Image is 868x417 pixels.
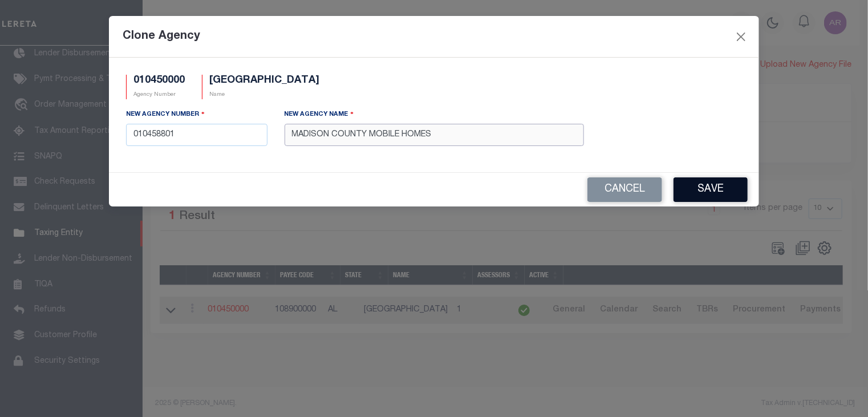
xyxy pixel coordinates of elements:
[133,91,185,99] p: Agency Number
[285,109,354,120] label: New Agency Name
[209,91,319,99] p: Name
[133,75,185,87] h5: 010450000
[587,177,662,202] button: Cancel
[674,177,748,202] button: Save
[209,75,319,87] h5: [GEOGRAPHIC_DATA]
[126,109,205,120] label: New Agency Number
